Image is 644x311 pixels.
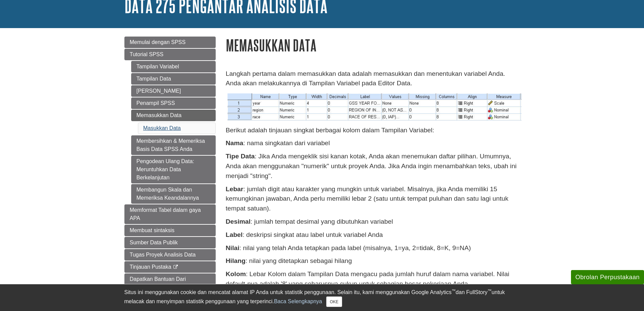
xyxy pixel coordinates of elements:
font: Memulai dengan SPSS [130,39,186,45]
a: Sumber Data Publik [124,237,216,248]
font: Memasukkan Data [226,37,316,54]
a: Membangun Skala dan Memeriksa Keandalannya [131,184,216,204]
font: Berikut adalah tinjauan singkat berbagai kolom dalam Tampilan Variabel: [226,127,434,134]
font: Memasukkan Data [137,112,182,118]
font: Tinjauan Pustaka [130,264,171,270]
font: Sumber Data Publik [130,240,178,245]
font: Membangun Skala dan Memeriksa Keandalannya [137,187,199,201]
font: ™ [452,288,456,293]
i: Tautan ini terbuka di jendela baru [173,265,178,269]
font: Membuat sintaksis [130,227,175,233]
button: Obrolan Perpustakaan [571,270,644,284]
font: : jumlah tempat desimal yang dibutuhkan variabel [251,218,393,225]
font: Tampilan Variabel [137,64,179,69]
font: Label [226,231,243,238]
a: Penampil SPSS [131,97,216,109]
font: Membersihkan & Memeriksa Basis Data SPSS Anda [137,138,205,152]
font: Langkah pertama dalam memasukkan data adalah memasukkan dan menentukan variabel Anda. Anda akan m... [226,70,505,87]
font: Desimal [226,218,251,225]
div: Menu Halaman Panduan [124,37,216,293]
font: Tampilan Data [137,76,171,82]
font: : nilai yang telah Anda tetapkan pada label (misalnya, 1=ya, 2=tidak, 8=K, 9=NA) [239,244,471,251]
a: Membuat sintaksis [124,225,216,236]
font: Dapatkan Bantuan Dari [PERSON_NAME]! [130,276,186,290]
font: : nama singkatan dari variabel [243,139,330,147]
font: : Lebar Kolom dalam Tampilan Data mengacu pada jumlah huruf dalam nama variabel. Nilai default-ny... [226,270,509,287]
font: Lebar [226,185,243,193]
a: Dapatkan Bantuan Dari [PERSON_NAME]! [124,273,216,293]
font: Tugas Proyek Analisis Data [130,252,196,258]
a: Tugas Proyek Analisis Data [124,249,216,261]
a: Memformat Tabel dalam gaya APA [124,204,216,224]
a: Masukkan Data [143,125,181,131]
font: ™ [487,288,492,293]
a: Pengodean Ulang Data: Meruntuhkan Data Berkelanjutan [131,156,216,183]
font: : deskripsi singkat atau label untuk variabel Anda [243,231,383,238]
a: Tampilan Variabel [131,61,216,72]
a: Tutorial SPSS [124,49,216,60]
button: Menutup [326,296,342,307]
font: Tipe Data [226,153,255,160]
font: Obrolan Perpustakaan [575,274,640,281]
font: Pengodean Ulang Data: Meruntuhkan Data Berkelanjutan [137,158,194,180]
font: Tutorial SPSS [130,51,164,57]
font: untuk melacak dan menyimpan statistik penggunaan yang terperinci. [124,289,505,304]
a: Membersihkan & Memeriksa Basis Data SPSS Anda [131,135,216,155]
a: Baca Selengkapnya [274,298,322,304]
font: : Jika Anda mengeklik sisi kanan kotak, Anda akan menemukan daftar pilihan. Umumnya, Anda akan me... [226,153,517,179]
font: Kolom [226,270,246,277]
font: Nama [226,139,243,147]
font: Hilang [226,257,246,264]
font: : jumlah digit atau karakter yang mungkin untuk variabel. Misalnya, jika Anda memiliki 15 kemungk... [226,185,508,212]
a: [PERSON_NAME] [131,85,216,97]
font: OKE [330,299,338,304]
font: Penampil SPSS [137,100,175,106]
a: Memasukkan Data [131,110,216,121]
a: Tinjauan Pustaka [124,261,216,273]
a: Memulai dengan SPSS [124,37,216,48]
font: dan FullStory [456,289,487,295]
font: Situs ini menggunakan cookie dan mencatat alamat IP Anda untuk statistik penggunaan. Selain itu, ... [124,289,452,295]
font: Memformat Tabel dalam gaya APA [130,207,201,221]
font: Nilai [226,244,240,251]
a: Tampilan Data [131,73,216,85]
font: [PERSON_NAME] [137,88,181,94]
font: : nilai yang ditetapkan sebagai hilang [245,257,352,264]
